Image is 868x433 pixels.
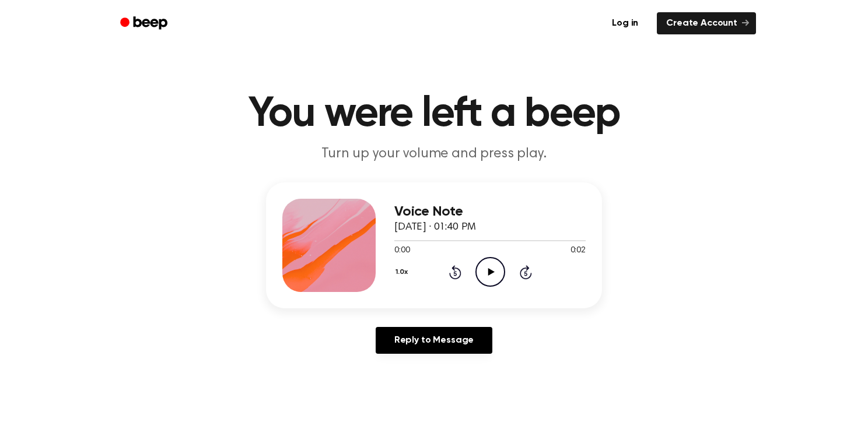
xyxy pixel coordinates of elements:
[570,245,586,257] span: 0:02
[112,12,178,35] a: Beep
[394,222,476,233] span: [DATE] · 01:40 PM
[394,204,586,220] h3: Voice Note
[210,145,658,164] p: Turn up your volume and press play.
[394,262,412,282] button: 1.0x
[657,12,756,34] a: Create Account
[376,327,492,354] a: Reply to Message
[600,10,650,37] a: Log in
[135,93,733,135] h1: You were left a beep
[394,245,409,257] span: 0:00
